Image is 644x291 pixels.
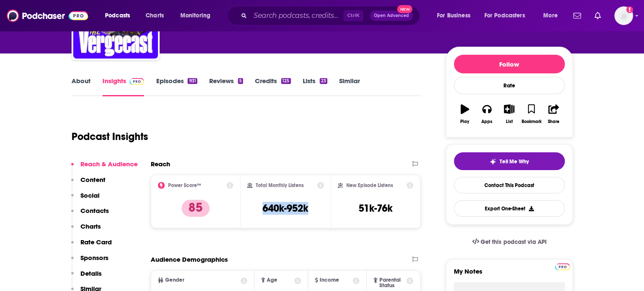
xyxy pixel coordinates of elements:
[500,158,529,165] span: Tell Me Why
[614,6,633,25] img: User Profile
[498,99,520,129] button: List
[71,207,109,222] button: Contacts
[72,130,148,143] h1: Podcast Insights
[555,262,570,270] a: Pro website
[454,99,476,129] button: Play
[374,14,409,18] span: Open Advanced
[520,99,542,129] button: Bookmark
[71,269,102,285] button: Details
[250,9,343,22] input: Search podcasts, credits, & more...
[174,9,221,22] button: open menu
[71,254,108,269] button: Sponsors
[255,77,290,96] a: Credits125
[99,9,141,22] button: open menu
[80,207,109,215] p: Contacts
[343,10,363,21] span: Ctrl K
[151,160,170,168] h2: Reach
[370,11,413,21] button: Open AdvancedNew
[71,222,101,238] button: Charts
[481,238,546,246] span: Get this podcast via API
[379,277,405,288] span: Parental Status
[180,10,210,22] span: Monitoring
[537,9,568,22] button: open menu
[80,222,101,230] p: Charts
[80,254,108,262] p: Sponsors
[484,10,525,22] span: For Podcasters
[238,78,243,84] div: 5
[454,267,565,282] label: My Notes
[454,55,565,73] button: Follow
[281,78,290,84] div: 125
[156,77,197,96] a: Episodes931
[614,6,633,25] span: Logged in as GregKubie
[521,119,541,124] div: Bookmark
[209,77,243,96] a: Reviews5
[320,277,339,283] span: Income
[71,238,112,254] button: Rate Card
[570,8,584,23] a: Show notifications dropdown
[303,77,327,96] a: Lists23
[614,6,633,25] button: Show profile menu
[168,182,201,188] h2: Power Score™
[235,6,428,25] div: Search podcasts, credits, & more...
[454,152,565,170] button: tell me why sparkleTell Me Why
[506,119,513,124] div: List
[182,200,210,217] p: 85
[256,182,304,188] h2: Total Monthly Listens
[146,10,164,22] span: Charts
[431,9,481,22] button: open menu
[346,182,393,188] h2: New Episode Listens
[80,269,102,277] p: Details
[102,77,144,96] a: InsightsPodchaser Pro
[80,191,100,199] p: Social
[80,160,138,168] p: Reach & Audience
[479,9,537,22] button: open menu
[555,263,570,270] img: Podchaser Pro
[542,99,564,129] button: Share
[359,202,392,215] h3: 51k-76k
[7,8,88,24] img: Podchaser - Follow, Share and Rate Podcasts
[460,119,469,124] div: Play
[465,232,553,252] a: Get this podcast via API
[140,9,169,22] a: Charts
[476,99,498,129] button: Apps
[267,277,277,283] span: Age
[151,255,228,263] h2: Audience Demographics
[188,78,197,84] div: 931
[543,10,558,22] span: More
[481,119,492,124] div: Apps
[71,191,100,207] button: Social
[165,277,184,283] span: Gender
[80,238,112,246] p: Rate Card
[454,200,565,217] button: Export One-Sheet
[489,158,496,165] img: tell me why sparkle
[397,5,412,13] span: New
[72,77,91,96] a: About
[339,77,360,96] a: Similar
[263,202,308,215] h3: 640k-952k
[80,176,105,184] p: Content
[548,119,559,124] div: Share
[105,10,130,22] span: Podcasts
[626,6,633,13] svg: Add a profile image
[130,78,144,85] img: Podchaser Pro
[71,160,138,176] button: Reach & Audience
[71,176,105,191] button: Content
[320,78,327,84] div: 23
[591,8,604,23] a: Show notifications dropdown
[454,77,565,94] div: Rate
[454,177,565,193] a: Contact This Podcast
[437,10,470,22] span: For Business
